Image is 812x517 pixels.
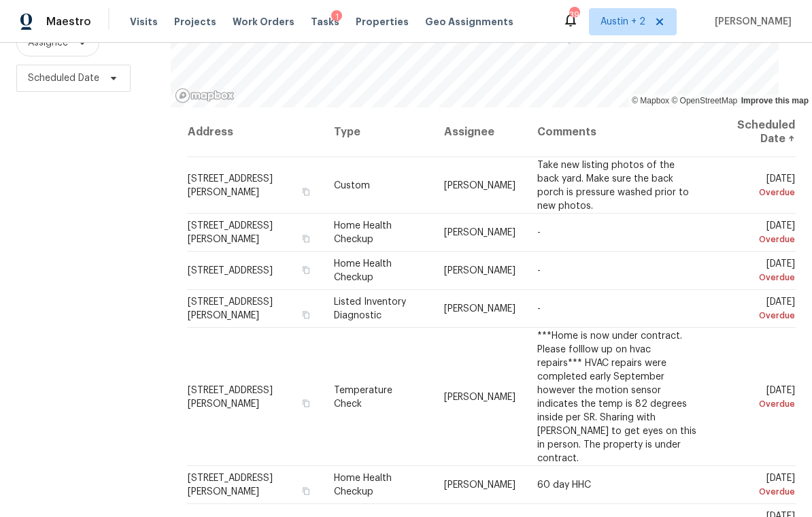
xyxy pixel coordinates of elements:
span: Temperature Check [334,385,392,408]
span: Work Orders [233,15,294,29]
span: [STREET_ADDRESS][PERSON_NAME] [188,221,273,244]
div: Overdue [720,485,795,499]
th: Scheduled Date ↑ [709,107,796,157]
span: Assignee [28,36,68,50]
th: Address [187,107,323,157]
span: [DATE] [720,173,795,199]
span: [STREET_ADDRESS][PERSON_NAME] [188,173,273,197]
span: [PERSON_NAME] [444,304,515,314]
span: Visits [130,15,158,29]
span: [STREET_ADDRESS][PERSON_NAME] [188,473,273,497]
a: OpenStreetMap [671,96,737,105]
span: [DATE] [720,221,795,246]
span: Home Health Checkup [334,221,392,244]
div: 39 [569,8,579,22]
span: [PERSON_NAME] [444,480,515,490]
span: [PERSON_NAME] [444,180,515,190]
span: [DATE] [720,297,795,322]
th: Comments [526,107,709,157]
span: [PERSON_NAME] [444,266,515,276]
div: Overdue [720,233,795,246]
span: Home Health Checkup [334,259,392,282]
span: [STREET_ADDRESS] [188,266,273,276]
span: - [537,304,541,314]
span: Austin + 2 [600,15,645,29]
div: 1 [331,10,342,24]
a: Mapbox homepage [175,88,235,103]
div: Overdue [720,185,795,199]
span: [DATE] [720,259,795,284]
span: [PERSON_NAME] [709,15,792,29]
button: Copy Address [300,397,312,409]
span: Tasks [311,17,339,27]
span: 60 day HHC [537,480,591,490]
span: Custom [334,180,370,190]
span: ***Home is now under contract. Please folllow up on hvac repairs*** HVAC repairs were completed e... [537,331,696,463]
span: Listed Inventory Diagnostic [334,297,406,320]
span: Projects [174,15,216,29]
span: Properties [356,15,409,29]
div: Overdue [720,309,795,322]
button: Copy Address [300,233,312,245]
span: Maestro [46,15,91,29]
span: [DATE] [720,473,795,499]
span: [PERSON_NAME] [444,392,515,401]
span: [STREET_ADDRESS][PERSON_NAME] [188,297,273,320]
a: Mapbox [632,96,669,105]
span: Home Health Checkup [334,473,392,497]
button: Copy Address [300,485,312,497]
th: Assignee [433,107,526,157]
span: [PERSON_NAME] [444,228,515,237]
span: [STREET_ADDRESS][PERSON_NAME] [188,385,273,408]
th: Type [323,107,433,157]
button: Copy Address [300,264,312,276]
span: Scheduled Date [28,71,99,85]
div: Overdue [720,397,795,410]
span: [DATE] [720,385,795,410]
span: - [537,228,541,237]
button: Copy Address [300,309,312,321]
div: Overdue [720,271,795,284]
span: Geo Assignments [425,15,513,29]
button: Copy Address [300,185,312,197]
span: Take new listing photos of the back yard. Make sure the back porch is pressure washed prior to ne... [537,160,689,210]
span: - [537,266,541,276]
a: Improve this map [741,96,809,105]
